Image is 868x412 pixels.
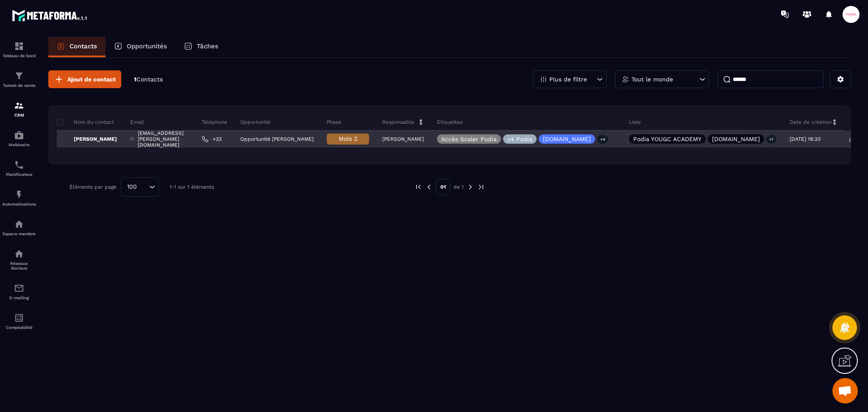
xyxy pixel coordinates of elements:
[202,119,227,125] p: Téléphone
[543,136,591,142] p: [DOMAIN_NAME]
[339,135,357,142] span: Mois 2
[2,277,36,306] a: emailemailE-mailing
[2,202,36,206] p: Automatisations
[14,71,24,81] img: formation
[629,119,641,125] p: Liste
[67,75,116,84] span: Ajout de contact
[441,136,497,142] p: Accès Scaler Podia
[14,160,24,170] img: scheduler
[790,119,832,125] p: Date de création
[2,113,36,117] p: CRM
[48,37,106,57] a: Contacts
[14,41,24,51] img: formation
[175,37,227,57] a: Tâches
[467,183,474,191] img: next
[2,172,36,177] p: Planificateur
[2,231,36,236] p: Espace membre
[2,295,36,300] p: E-mailing
[14,249,24,259] img: social-network
[121,177,159,197] div: Search for option
[2,261,36,270] p: Réseaux Sociaux
[240,119,270,125] p: Opportunité
[2,213,36,242] a: automationsautomationsEspace membre
[832,378,858,404] a: Ouvrir le chat
[2,94,36,124] a: formationformationCRM
[197,42,218,50] p: Tâches
[70,184,117,190] p: Éléments par page
[202,136,222,142] a: +33
[790,136,821,142] p: [DATE] 18:20
[170,184,214,190] p: 1-1 sur 1 éléments
[14,189,24,200] img: automations
[2,183,36,213] a: automationsautomationsAutomatisations
[597,135,608,144] p: +4
[2,153,36,183] a: schedulerschedulerPlanificateur
[12,8,88,23] img: logo
[14,219,24,229] img: automations
[477,183,485,191] img: next
[48,70,121,88] button: Ajout de contact
[2,306,36,336] a: accountantaccountantComptabilité
[106,37,175,57] a: Opportunités
[2,83,36,88] p: Tunnel de vente
[2,325,36,330] p: Comptabilité
[382,136,424,142] p: [PERSON_NAME]
[124,182,140,192] span: 100
[240,136,314,142] p: Opportunité [PERSON_NAME]
[57,136,117,142] p: [PERSON_NAME]
[127,42,167,50] p: Opportunités
[2,142,36,147] p: Webinaire
[633,136,701,142] p: Podia YOUGC ACADEMY
[2,124,36,153] a: automationsautomationsWebinaire
[140,182,147,192] input: Search for option
[382,119,414,125] p: Responsable
[2,64,36,94] a: formationformationTunnel de vente
[437,119,462,125] p: Étiquettes
[14,130,24,140] img: automations
[14,100,24,111] img: formation
[2,35,36,64] a: formationformationTableau de bord
[766,135,776,144] p: +1
[453,184,464,190] p: de 1
[57,119,114,125] p: Nom du contact
[632,76,673,82] p: Tout le monde
[507,136,532,142] p: v4 Podia
[136,76,163,83] span: Contacts
[327,119,341,125] p: Phase
[130,119,144,125] p: Email
[712,136,760,142] p: [DOMAIN_NAME]
[436,179,451,195] p: 01
[425,183,433,191] img: prev
[14,313,24,323] img: accountant
[549,76,587,82] p: Plus de filtre
[14,283,24,293] img: email
[134,75,163,84] p: 1
[2,242,36,277] a: social-networksocial-networkRéseaux Sociaux
[2,53,36,58] p: Tableau de bord
[70,42,97,50] p: Contacts
[415,183,422,191] img: prev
